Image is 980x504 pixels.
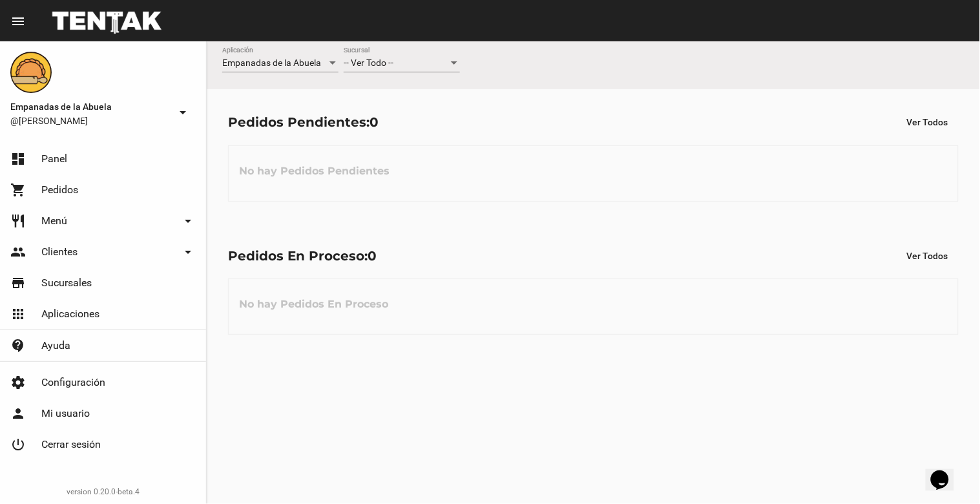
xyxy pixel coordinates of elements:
[229,285,399,324] h3: No hay Pedidos En Proceso
[926,452,967,491] iframe: chat widget
[41,277,92,289] span: Sucursales
[907,117,948,127] span: Ver Todos
[228,112,379,132] div: Pedidos Pendientes:
[41,407,90,420] span: Mi usuario
[229,152,400,191] h3: No hay Pedidos Pendientes
[41,438,101,451] span: Cerrar sesión
[10,338,26,353] mat-icon: contact_support
[370,114,379,130] span: 0
[41,152,67,165] span: Panel
[41,339,70,352] span: Ayuda
[897,244,959,268] button: Ver Todos
[368,248,377,264] span: 0
[180,244,196,260] mat-icon: arrow_drop_down
[897,110,959,134] button: Ver Todos
[175,105,191,120] mat-icon: arrow_drop_down
[10,485,196,498] div: version 0.20.0-beta.4
[222,58,321,68] span: Empanadas de la Abuela
[10,375,26,390] mat-icon: settings
[180,213,196,229] mat-icon: arrow_drop_down
[10,406,26,421] mat-icon: person
[907,251,948,261] span: Ver Todos
[10,114,170,127] span: @[PERSON_NAME]
[10,151,26,167] mat-icon: dashboard
[41,215,67,227] span: Menú
[41,184,78,196] span: Pedidos
[10,437,26,452] mat-icon: power_settings_new
[10,244,26,260] mat-icon: people
[10,99,170,114] span: Empanadas de la Abuela
[344,58,393,68] span: -- Ver Todo --
[10,306,26,322] mat-icon: apps
[10,14,26,29] mat-icon: menu
[10,182,26,198] mat-icon: shopping_cart
[228,246,377,266] div: Pedidos En Proceso:
[41,308,99,320] span: Aplicaciones
[41,376,105,389] span: Configuración
[10,52,52,93] img: f0136945-ed32-4f7c-91e3-a375bc4bb2c5.png
[10,213,26,229] mat-icon: restaurant
[10,275,26,291] mat-icon: store
[41,246,78,258] span: Clientes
